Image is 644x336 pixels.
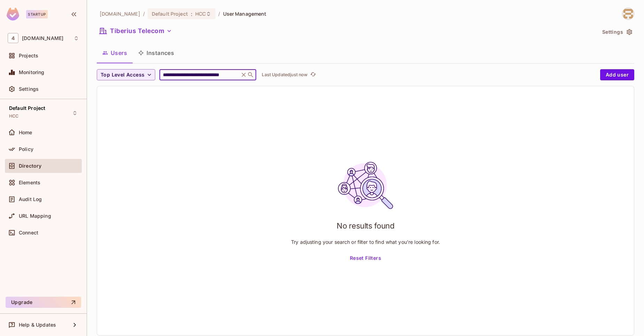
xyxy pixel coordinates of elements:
[622,8,634,19] img: ali.sheikh@46labs.com
[190,11,193,17] span: :
[19,163,41,169] span: Directory
[309,71,317,79] button: refresh
[101,71,144,79] span: Top Level Access
[9,105,45,111] span: Default Project
[133,44,180,62] button: Instances
[97,44,133,62] button: Users
[337,221,394,231] h1: No results found
[100,10,140,17] span: the active workspace
[19,146,33,152] span: Policy
[97,69,155,80] button: Top Level Access
[19,180,40,185] span: Elements
[97,25,175,37] button: Tiberius Telecom
[262,72,307,78] p: Last Updated just now
[22,35,63,41] span: Workspace: 46labs.com
[6,297,81,308] button: Upgrade
[19,53,38,58] span: Projects
[223,10,267,17] span: User Management
[19,197,42,202] span: Audit Log
[143,10,145,17] li: /
[600,69,634,80] button: Add user
[195,10,206,17] span: HCC
[152,10,188,17] span: Default Project
[19,130,32,135] span: Home
[310,71,316,78] span: refresh
[9,113,18,119] span: HCC
[8,33,18,43] span: 4
[19,70,45,75] span: Monitoring
[307,71,317,79] span: Click to refresh data
[347,253,384,264] button: Reset Filters
[19,322,56,328] span: Help & Updates
[218,10,220,17] li: /
[7,8,19,21] img: SReyMgAAAABJRU5ErkJggg==
[26,10,48,18] div: Startup
[291,239,440,245] p: Try adjusting your search or filter to find what you’re looking for.
[599,26,634,38] button: Settings
[19,213,51,219] span: URL Mapping
[19,86,39,92] span: Settings
[19,230,38,235] span: Connect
